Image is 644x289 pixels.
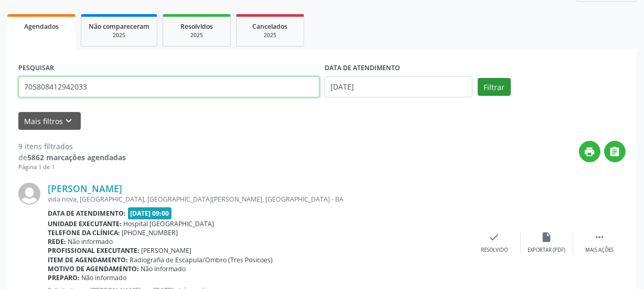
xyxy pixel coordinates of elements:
div: vida nova, [GEOGRAPHIC_DATA], [GEOGRAPHIC_DATA][PERSON_NAME], [GEOGRAPHIC_DATA] - BA [48,195,468,204]
b: Item de agendamento: [48,255,128,264]
button:  [604,141,626,162]
b: Telefone da clínica: [48,228,120,237]
span: Hospital [GEOGRAPHIC_DATA] [124,219,214,228]
div: 2025 [89,31,149,39]
div: Exportar (PDF) [528,247,566,254]
b: Preparo: [48,273,80,282]
div: 2025 [244,31,296,39]
i: insert_drive_file [541,231,553,243]
label: PESQUISAR [18,60,54,76]
div: Resolvido [481,247,508,254]
i:  [594,231,605,243]
b: Profissional executante: [48,246,139,255]
span: Cancelados [253,22,288,31]
span: Não informado [68,237,113,246]
b: Motivo de agendamento: [48,264,139,273]
label: DATA DE ATENDIMENTO [325,60,400,76]
div: 2025 [170,31,223,39]
span: Radiografia de Escapula/Ombro (Tres Posicoes) [130,255,273,264]
span: [DATE] 09:00 [128,207,172,219]
span: Não compareceram [89,22,149,31]
img: img [18,183,40,205]
b: Data de atendimento: [48,209,126,218]
div: Página 1 de 1 [18,163,126,172]
i: print [584,146,596,158]
button: Mais filtroskeyboard_arrow_down [18,112,81,130]
span: [PERSON_NAME] [142,246,192,255]
i: check [489,231,500,243]
div: Mais ações [585,247,614,254]
strong: 5862 marcações agendadas [27,152,126,162]
input: Selecione um intervalo [325,76,473,97]
button: Filtrar [478,78,511,96]
span: Resolvidos [180,22,213,31]
div: 9 itens filtrados [18,141,126,152]
span: [PHONE_NUMBER] [122,228,178,237]
a: [PERSON_NAME] [48,183,122,194]
div: de [18,152,126,163]
input: Nome, CNS [18,76,319,97]
span: Não informado [141,264,186,273]
i:  [609,146,621,158]
span: Não informado [82,273,127,282]
b: Rede: [48,237,66,246]
b: Unidade executante: [48,219,122,228]
span: Agendados [24,22,59,31]
i: keyboard_arrow_down [63,115,75,127]
button: print [579,141,600,162]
